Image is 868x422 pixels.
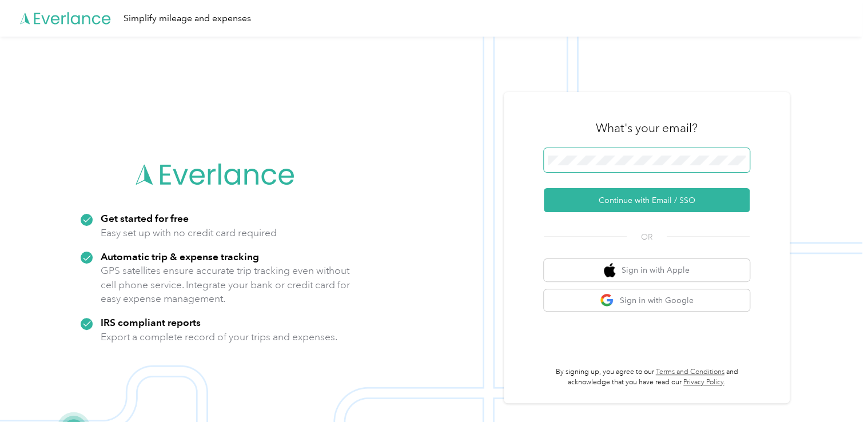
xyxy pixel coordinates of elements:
p: GPS satellites ensure accurate trip tracking even without cell phone service. Integrate your bank... [101,264,351,306]
strong: Get started for free [101,212,189,224]
p: Easy set up with no credit card required [101,226,277,240]
span: OR [627,231,667,243]
a: Terms and Conditions [656,368,724,376]
h3: What's your email? [596,120,698,136]
img: google logo [600,293,614,308]
button: Continue with Email / SSO [544,188,750,212]
a: Privacy Policy [683,378,724,387]
button: google logoSign in with Google [544,289,750,312]
p: By signing up, you agree to our and acknowledge that you have read our . [544,367,750,387]
button: apple logoSign in with Apple [544,259,750,281]
div: Simplify mileage and expenses [124,11,251,26]
strong: Automatic trip & expense tracking [101,250,259,262]
strong: IRS compliant reports [101,316,201,328]
p: Export a complete record of your trips and expenses. [101,330,337,344]
img: apple logo [604,263,615,277]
